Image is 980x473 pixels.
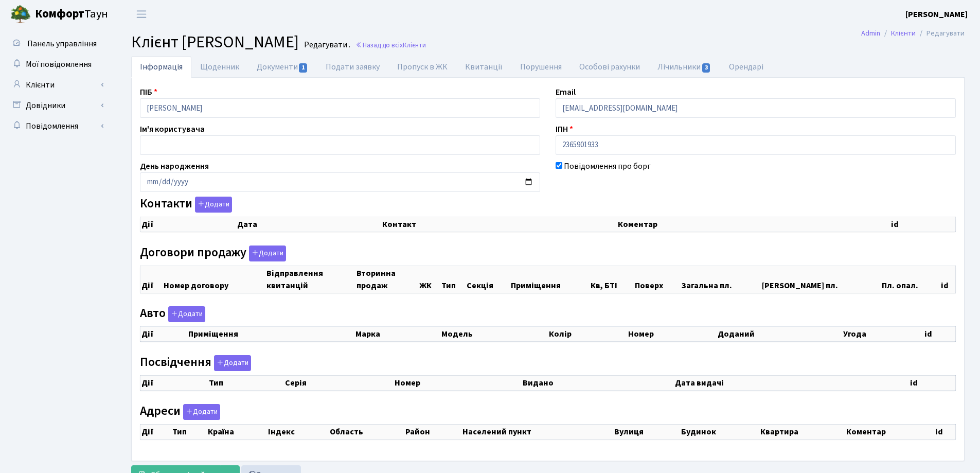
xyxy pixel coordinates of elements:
span: 1 [299,63,307,73]
th: Тип [440,266,466,293]
a: Подати заявку [317,56,388,78]
th: Тип [208,375,284,390]
th: ЖК [418,266,440,293]
th: Область [329,424,404,439]
th: Квартира [759,424,845,439]
th: Поверх [634,266,681,293]
th: Дії [140,424,172,439]
th: Дії [140,266,163,293]
a: Інформація [131,56,191,78]
a: Назад до всіхКлієнти [355,40,426,50]
th: Коментар [845,424,934,439]
th: Дії [140,375,208,390]
label: Контакти [140,197,232,213]
th: Індекс [267,424,329,439]
th: Тип [171,424,206,439]
button: Авто [168,306,205,322]
label: Договори продажу [140,246,286,261]
th: Дата видачі [674,375,909,390]
th: Дата [236,217,381,232]
button: Контакти [195,197,232,213]
th: Номер [627,327,717,342]
label: Ім'я користувача [140,123,205,135]
label: ПІБ [140,86,157,98]
th: id [890,217,956,232]
th: Контакт [381,217,617,232]
th: Секція [466,266,510,293]
th: Коментар [617,217,890,232]
a: Додати [166,305,205,323]
th: Марка [354,327,440,342]
th: Дії [140,327,188,342]
a: Мої повідомлення [5,54,108,75]
th: Район [404,424,461,439]
label: Email [556,86,576,98]
th: Вулиця [613,424,680,439]
span: Клієнти [403,40,426,50]
th: Номер договору [163,266,265,293]
th: Відправлення квитанцій [265,266,355,293]
span: 3 [702,63,710,73]
a: Панель управління [5,33,108,54]
a: Пропуск в ЖК [388,56,456,78]
th: Серія [284,375,394,390]
th: id [909,375,955,390]
label: Авто [140,306,205,322]
button: Переключити навігацію [129,6,154,23]
th: Пл. опал. [881,266,940,293]
th: Загальна пл. [681,266,761,293]
span: Клієнт [PERSON_NAME] [131,30,299,54]
a: Порушення [511,56,571,78]
th: [PERSON_NAME] пл. [761,266,881,293]
button: Посвідчення [214,355,251,371]
a: Особові рахунки [571,56,649,78]
button: Договори продажу [249,246,286,261]
th: Угода [842,327,923,342]
span: Мої повідомлення [26,59,92,70]
a: [PERSON_NAME] [905,8,968,21]
a: Повідомлення [5,116,108,136]
span: Панель управління [27,38,97,49]
a: Додати [211,353,251,371]
th: Колір [548,327,627,342]
span: Таун [35,6,108,23]
a: Клієнти [891,28,916,39]
img: logo.png [10,4,31,25]
th: Видано [522,375,674,390]
th: id [940,266,955,293]
label: Адреси [140,404,220,420]
th: Дії [140,217,237,232]
label: Повідомлення про борг [564,160,651,172]
th: Приміщення [510,266,590,293]
a: Щоденник [191,56,248,78]
label: День народження [140,160,209,172]
a: Довідники [5,95,108,116]
a: Квитанції [456,56,511,78]
th: id [923,327,956,342]
a: Додати [246,243,286,261]
a: Документи [248,56,317,78]
b: Комфорт [35,6,84,22]
th: Вторинна продаж [355,266,419,293]
button: Адреси [183,404,220,420]
a: Додати [192,195,232,213]
th: Модель [440,327,548,342]
th: Доданий [717,327,842,342]
th: Кв, БТІ [590,266,634,293]
a: Лічильники [649,56,720,78]
small: Редагувати . [302,40,350,50]
th: Будинок [680,424,759,439]
b: [PERSON_NAME] [905,9,968,20]
label: Посвідчення [140,355,251,371]
li: Редагувати [916,28,965,39]
a: Додати [181,402,220,420]
nav: breadcrumb [846,23,980,44]
a: Клієнти [5,75,108,95]
th: Номер [394,375,522,390]
a: Admin [861,28,880,39]
th: Країна [207,424,267,439]
th: id [934,424,956,439]
label: ІПН [556,123,573,135]
th: Населений пункт [461,424,613,439]
th: Приміщення [187,327,354,342]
